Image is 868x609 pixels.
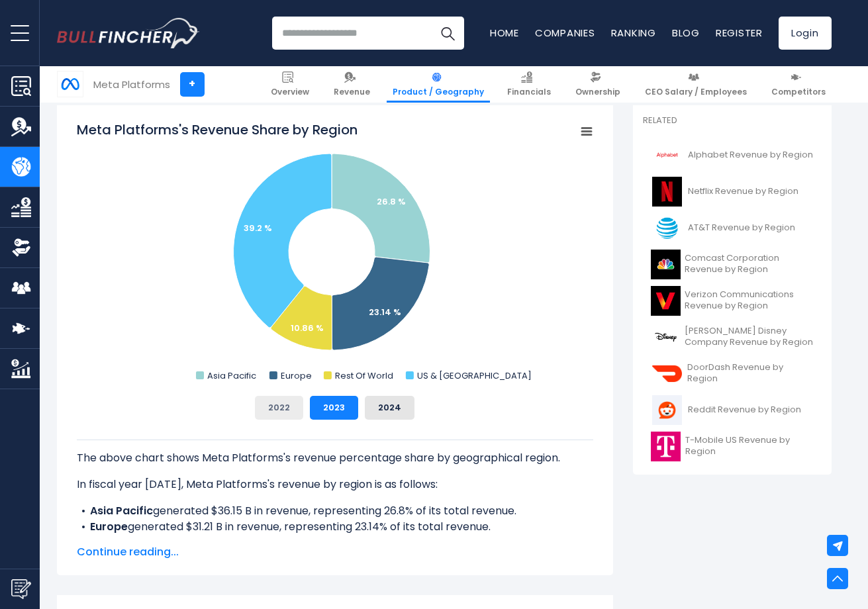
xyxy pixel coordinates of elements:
span: Overview [271,87,309,97]
span: Verizon Communications Revenue by Region [685,289,814,312]
svg: Meta Platforms's Revenue Share by Region [77,120,593,385]
button: 2024 [365,396,414,420]
text: Europe [280,369,311,382]
a: Verizon Communications Revenue by Region [643,283,822,319]
img: TMUS logo [651,432,682,461]
a: Competitors [765,66,832,103]
a: Overview [265,66,315,103]
text: 10.86 % [291,322,324,334]
img: DASH logo [651,359,683,389]
span: Reddit Revenue by Region [688,404,801,416]
span: Alphabet Revenue by Region [688,150,813,161]
a: Register [716,26,763,40]
button: Search [431,17,464,50]
text: Asia Pacific [207,369,256,382]
p: The above chart shows Meta Platforms's revenue percentage share by geographical region. [77,450,593,466]
p: In fiscal year [DATE], Meta Platforms's revenue by region is as follows: [77,477,593,492]
a: Product / Geography [387,66,490,103]
a: Revenue [328,66,376,103]
li: generated $31.21 B in revenue, representing 23.14% of its total revenue. [77,519,593,535]
a: T-Mobile US Revenue by Region [643,428,822,465]
a: AT&T Revenue by Region [643,210,822,246]
button: 2023 [310,396,358,420]
li: generated $36.15 B in revenue, representing 26.8% of its total revenue. [77,503,593,519]
tspan: Meta Platforms's Revenue Share by Region [77,120,358,139]
span: Comcast Corporation Revenue by Region [685,253,814,275]
a: Alphabet Revenue by Region [643,137,822,173]
img: Bullfincher logo [57,18,200,48]
div: Meta Platforms [93,77,170,92]
span: Product / Geography [393,87,484,97]
span: Financials [507,87,551,97]
a: Financials [501,66,557,103]
text: 26.8 % [377,195,406,208]
span: DoorDash Revenue by Region [687,362,814,385]
a: Blog [672,26,700,40]
span: AT&T Revenue by Region [688,222,795,234]
span: CEO Salary / Employees [645,87,747,97]
a: CEO Salary / Employees [639,66,753,103]
a: Login [779,17,832,50]
img: DIS logo [651,322,681,352]
span: Ownership [575,87,620,97]
text: US & [GEOGRAPHIC_DATA] [416,369,531,382]
a: Comcast Corporation Revenue by Region [643,246,822,283]
li: generated $14.65 B in revenue, representing 10.86% of its total revenue. [77,535,593,551]
a: Reddit Revenue by Region [643,392,822,428]
p: Related [643,115,822,126]
button: 2022 [255,396,303,420]
a: + [180,72,205,97]
b: Europe [90,519,128,534]
a: Ranking [611,26,656,40]
a: DoorDash Revenue by Region [643,355,822,392]
text: Rest Of World [334,369,393,382]
a: Companies [535,26,595,40]
img: T logo [651,213,684,243]
span: T-Mobile US Revenue by Region [685,435,813,457]
span: [PERSON_NAME] Disney Company Revenue by Region [685,326,814,348]
b: Asia Pacific [90,503,153,518]
b: Rest Of World [90,535,165,550]
img: CMCSA logo [651,250,681,279]
span: Revenue [334,87,370,97]
span: Continue reading... [77,544,593,560]
img: META logo [58,71,83,97]
text: 39.2 % [244,222,272,234]
span: Netflix Revenue by Region [688,186,798,197]
img: VZ logo [651,286,681,316]
img: Ownership [11,238,31,258]
img: NFLX logo [651,177,684,207]
a: Go to homepage [57,18,199,48]
a: [PERSON_NAME] Disney Company Revenue by Region [643,319,822,355]
a: Home [490,26,519,40]
img: GOOGL logo [651,140,684,170]
a: Ownership [569,66,626,103]
text: 23.14 % [369,306,401,318]
a: Netflix Revenue by Region [643,173,822,210]
span: Competitors [771,87,826,97]
img: RDDT logo [651,395,684,425]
